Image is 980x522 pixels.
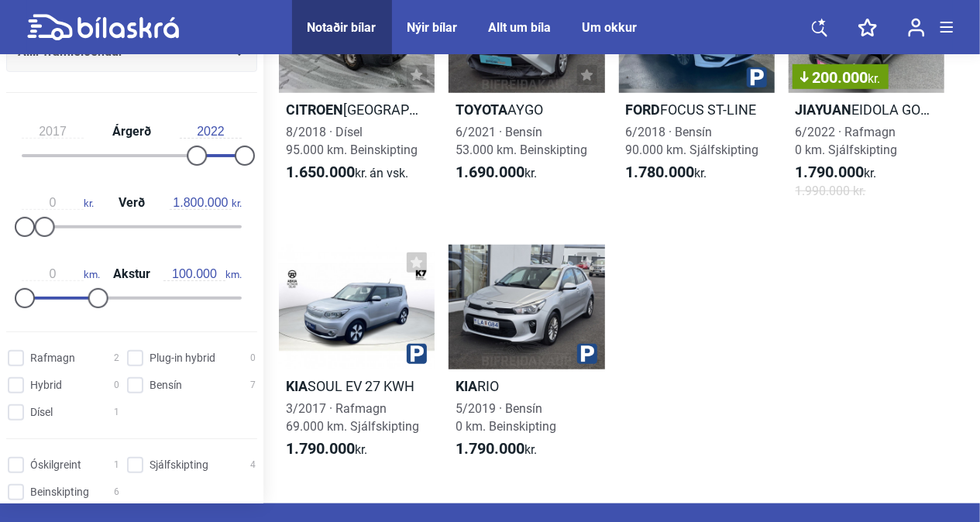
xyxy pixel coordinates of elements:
[30,377,62,393] span: Hybrid
[30,457,81,473] span: Óskilgreint
[114,457,119,473] span: 1
[789,101,944,118] h2: EIDOLA GOLFBÍLL
[108,125,155,138] span: Árgerð
[279,377,435,395] h2: SOUL EV 27 KWH
[279,101,435,118] h2: [GEOGRAPHIC_DATA]
[626,163,707,182] span: kr.
[583,20,638,35] a: Um okkur
[286,125,418,157] span: 8/2018 · Dísel 95.000 km. Beinskipting
[577,344,597,364] img: parking.png
[619,101,775,118] h2: FOCUS ST-LINE
[796,101,852,118] b: JIAYUAN
[22,267,100,281] span: km.
[456,401,556,434] span: 5/2019 · Bensín 0 km. Beinskipting
[449,377,604,395] h2: RIO
[456,101,507,118] b: Toyota
[109,268,154,280] span: Akstur
[456,378,477,394] b: Kia
[456,440,537,458] span: kr.
[796,182,866,200] span: 1.990.000 kr.
[114,350,119,366] span: 2
[22,196,94,210] span: kr.
[308,20,377,35] a: Notaðir bílar
[626,125,759,157] span: 6/2018 · Bensín 90.000 km. Sjálfskipting
[30,404,53,421] span: Dísel
[114,377,119,393] span: 0
[747,67,767,88] img: parking.png
[150,457,208,473] span: Sjálfskipting
[286,163,408,182] span: kr.
[114,404,119,421] span: 1
[286,439,355,458] b: 1.790.000
[626,163,695,181] b: 1.780.000
[456,163,524,181] b: 1.690.000
[796,163,877,182] span: kr.
[150,377,182,393] span: Bensín
[286,101,343,118] b: Citroen
[626,101,661,118] b: Ford
[449,245,604,472] a: KiaRIO5/2019 · Bensín0 km. Beinskipting1.790.000kr.
[286,378,308,394] b: Kia
[250,350,256,366] span: 0
[150,350,215,366] span: Plug-in hybrid
[456,163,537,182] span: kr.
[115,197,149,209] span: Verð
[30,484,89,500] span: Beinskipting
[163,267,242,281] span: km.
[170,196,242,210] span: kr.
[286,401,419,434] span: 3/2017 · Rafmagn 69.000 km. Sjálfskipting
[250,377,256,393] span: 7
[114,484,119,500] span: 6
[250,457,256,473] span: 4
[868,71,881,86] span: kr.
[286,163,355,181] b: 1.650.000
[449,101,604,118] h2: AYGO
[456,439,524,458] b: 1.790.000
[286,440,367,458] span: kr.
[796,163,865,181] b: 1.790.000
[489,20,552,35] a: Allt um bíla
[800,70,881,85] span: 200.000
[407,344,427,364] img: parking.png
[30,350,75,366] span: Rafmagn
[456,125,587,157] span: 6/2021 · Bensín 53.000 km. Beinskipting
[908,18,925,37] img: user-login.svg
[407,20,458,35] a: Nýir bílar
[796,125,898,157] span: 6/2022 · Rafmagn 0 km. Sjálfskipting
[279,245,435,472] a: KiaSOUL EV 27 KWH3/2017 · Rafmagn69.000 km. Sjálfskipting1.790.000kr.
